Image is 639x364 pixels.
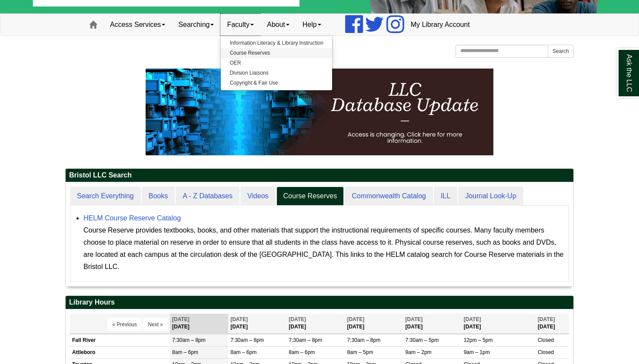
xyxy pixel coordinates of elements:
a: Division Liaisons [221,68,332,78]
span: 12pm – 5pm [464,337,493,343]
button: Search [548,45,574,58]
a: Search Everything [70,187,141,206]
span: [DATE] [406,316,423,322]
th: [DATE] [228,314,286,333]
button: Next » [143,318,168,331]
th: [DATE] [403,314,462,333]
a: Books [142,187,175,206]
a: A - Z Databases [176,187,240,206]
th: [DATE] [170,314,228,333]
span: [DATE] [172,316,190,322]
span: [DATE] [289,316,306,322]
h2: Library Hours [66,296,573,309]
span: [DATE] [538,316,555,322]
th: [DATE] [345,314,403,333]
a: Commonwealth Catalog [345,187,433,206]
span: 7:30am – 8pm [172,337,206,343]
a: Journal Look-Up [458,187,523,206]
span: 8am – 5pm [347,349,373,355]
a: Faculty [220,14,260,36]
th: [DATE] [462,314,536,333]
span: [DATE] [464,316,481,322]
span: Closed [538,349,554,355]
img: HTML tutorial [146,69,493,155]
span: 8am – 6pm [289,349,315,355]
th: [DATE] [536,314,569,333]
span: 9am – 1pm [464,349,490,355]
td: Attleboro [70,346,170,358]
a: Copyright & Fair Use [221,78,332,88]
a: Help [296,14,328,36]
h2: Bristol LLC Search [66,169,573,182]
a: HELM Course Reserve Catalog [83,214,181,222]
span: 8am – 6pm [230,349,256,355]
a: ILL [434,187,457,206]
a: Course Reserves [221,48,332,58]
span: [DATE] [347,316,364,322]
div: Course Reserve provides textbooks, books, and other materials that support the instructional requ... [83,224,564,273]
span: Closed [538,337,554,343]
a: OER [221,58,332,68]
span: 7:30am – 8pm [347,337,380,343]
td: Fall River [70,334,170,346]
span: 9am – 2pm [406,349,432,355]
span: 8am – 6pm [172,349,198,355]
span: [DATE] [230,316,248,322]
span: 7:30am – 8pm [289,337,322,343]
a: Access Services [103,14,172,36]
a: Videos [240,187,276,206]
button: « Previous [107,318,142,331]
th: [DATE] [286,314,345,333]
a: About [260,14,296,36]
a: My Library Account [404,14,476,36]
a: Course Reserves [276,187,344,206]
span: 7:30am – 8pm [230,337,264,343]
a: Information Literacy & Library Instruction [221,38,332,48]
a: Searching [172,14,220,36]
span: 7:30am – 5pm [406,337,439,343]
